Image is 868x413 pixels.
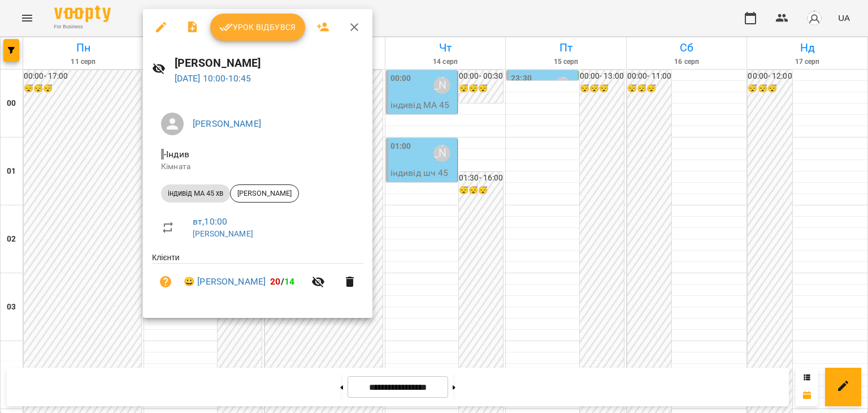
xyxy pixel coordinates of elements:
[284,276,294,287] span: 14
[230,184,299,203] div: [PERSON_NAME]
[270,276,294,287] b: /
[161,161,354,173] p: Кімната
[193,216,227,227] a: вт , 10:00
[175,73,251,84] a: [DATE] 10:00-10:45
[219,20,296,34] span: Урок відбувся
[193,229,253,238] a: [PERSON_NAME]
[152,268,179,295] button: Візит ще не сплачено. Додати оплату?
[210,14,305,41] button: Урок відбувся
[161,149,192,160] span: - Індив
[152,252,363,304] ul: Клієнти
[193,118,261,129] a: [PERSON_NAME]
[184,275,266,289] a: 😀 [PERSON_NAME]
[270,276,280,287] span: 20
[161,188,230,199] span: індивід МА 45 хв
[175,54,363,72] h6: [PERSON_NAME]
[231,188,298,199] span: [PERSON_NAME]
